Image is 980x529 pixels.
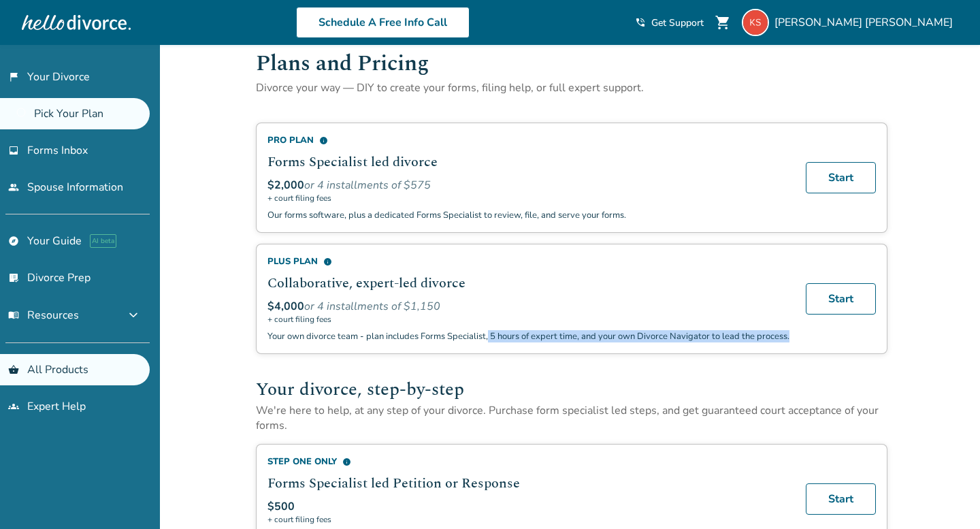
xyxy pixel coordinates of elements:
[267,499,295,514] span: $500
[267,473,789,494] h2: Forms Specialist led Petition or Response
[8,310,19,321] span: menu_book
[635,17,646,28] span: phone_in_talk
[267,273,789,293] h2: Collaborative, expert-led divorce
[267,330,789,342] p: Your own divorce team - plan includes Forms Specialist, 5 hours of expert time, and your own Divo...
[267,178,789,193] div: or 4 installments of $575
[267,514,789,525] span: + court filing fees
[8,401,19,412] span: groups
[742,9,769,36] img: kristina_santilli@brown.edu
[8,364,19,375] span: shopping_basket
[342,458,351,466] span: info
[267,299,304,314] span: $4,000
[256,47,887,80] h1: Plans and Pricing
[256,403,887,433] p: We're here to help, at any step of your divorce. Purchase form specialist led steps, and get guar...
[256,376,887,403] h2: Your divorce, step-by-step
[8,182,19,193] span: people
[319,136,328,145] span: info
[267,314,789,325] span: + court filing fees
[715,14,731,31] span: shopping_cart
[27,143,88,158] span: Forms Inbox
[267,255,789,268] div: Plus Plan
[267,152,789,172] h2: Forms Specialist led divorce
[90,234,116,248] span: AI beta
[912,464,980,529] iframe: Chat Widget
[8,272,19,283] span: list_alt_check
[806,483,876,515] a: Start
[806,162,876,193] a: Start
[635,16,704,29] a: phone_in_talkGet Support
[125,307,142,323] span: expand_more
[774,15,958,30] span: [PERSON_NAME] [PERSON_NAME]
[256,80,887,95] p: Divorce your way — DIY to create your forms, filing help, or full expert support.
[267,209,789,221] p: Our forms software, plus a dedicated Forms Specialist to review, file, and serve your forms.
[651,16,704,29] span: Get Support
[267,178,304,193] span: $2,000
[8,71,19,82] span: flag_2
[323,257,332,266] span: info
[296,7,470,38] a: Schedule A Free Info Call
[8,236,19,246] span: explore
[806,283,876,315] a: Start
[267,134,789,146] div: Pro Plan
[8,308,79,323] span: Resources
[267,455,789,468] div: Step One Only
[8,145,19,156] span: inbox
[267,299,789,314] div: or 4 installments of $1,150
[267,193,789,204] span: + court filing fees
